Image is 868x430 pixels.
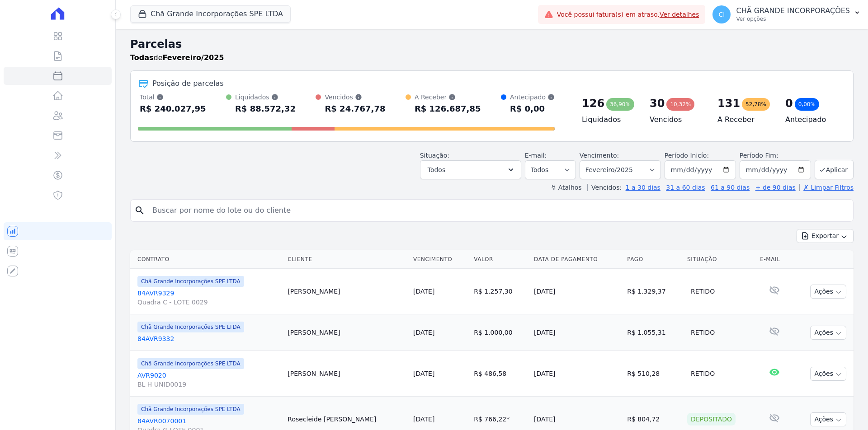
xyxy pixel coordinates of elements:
[413,329,434,336] a: [DATE]
[235,102,296,116] div: R$ 88.572,32
[810,285,846,299] button: Ações
[510,93,555,102] div: Antecipado
[410,250,470,269] th: Vencimento
[684,250,756,269] th: Situação
[510,102,555,116] div: R$ 0,00
[137,298,280,307] span: Quadra C - LOTE 0029
[413,370,434,377] a: [DATE]
[623,269,684,314] td: R$ 1.329,37
[687,285,718,298] div: Retido
[623,314,684,351] td: R$ 1.055,31
[582,114,635,125] h4: Liquidados
[587,184,622,191] label: Vencidos:
[130,36,854,52] h2: Parcelas
[137,380,280,389] span: BL H UNID0019
[711,184,750,191] a: 61 a 90 dias
[815,160,854,179] button: Aplicar
[623,250,684,269] th: Pago
[687,326,718,339] div: Retido
[666,98,694,111] div: 10,32%
[717,96,740,111] div: 131
[623,351,684,397] td: R$ 510,28
[130,5,291,23] button: Chã Grande Incorporações SPE LTDA
[665,152,709,159] label: Período Inicío:
[470,351,530,397] td: R$ 486,58
[756,250,792,269] th: E-mail
[799,184,854,191] a: ✗ Limpar Filtros
[284,351,410,397] td: [PERSON_NAME]
[137,322,244,332] span: Chã Grande Incorporações SPE LTDA
[325,102,385,116] div: R$ 24.767,78
[130,53,154,62] strong: Todas
[660,11,699,18] a: Ver detalhes
[130,52,224,63] p: de
[717,114,771,125] h4: A Receber
[413,288,434,295] a: [DATE]
[420,160,521,179] button: Todos
[755,184,796,191] a: + de 90 dias
[666,184,705,191] a: 31 a 60 dias
[582,96,604,111] div: 126
[650,96,665,111] div: 30
[530,269,623,314] td: [DATE]
[235,93,296,102] div: Liquidados
[736,15,850,23] p: Ver opções
[740,151,811,160] label: Período Fim:
[137,358,244,369] span: Chã Grande Incorporações SPE LTDA
[413,416,434,423] a: [DATE]
[687,367,718,380] div: Retido
[415,93,481,102] div: A Receber
[420,152,449,159] label: Situação:
[284,269,410,314] td: [PERSON_NAME]
[415,102,481,116] div: R$ 126.687,85
[325,93,385,102] div: Vencidos
[580,152,619,159] label: Vencimento:
[606,98,634,111] div: 36,90%
[525,152,547,159] label: E-mail:
[719,11,725,18] span: CI
[130,250,284,269] th: Contrato
[785,96,793,111] div: 0
[137,276,244,287] span: Chã Grande Incorporações SPE LTDA
[736,6,850,15] p: CHÃ GRANDE INCORPORAÇÕES
[284,314,410,351] td: [PERSON_NAME]
[163,53,224,62] strong: Fevereiro/2025
[557,10,699,19] span: Você possui fatura(s) em atraso.
[152,78,224,89] div: Posição de parcelas
[797,229,854,243] button: Exportar
[742,98,770,111] div: 52,78%
[137,404,244,415] span: Chã Grande Incorporações SPE LTDA
[530,250,623,269] th: Data de Pagamento
[551,184,581,191] label: ↯ Atalhos
[705,2,868,27] button: CI CHÃ GRANDE INCORPORAÇÕES Ver opções
[428,164,445,175] span: Todos
[530,314,623,351] td: [DATE]
[137,334,280,343] a: 84AVR9332
[140,93,206,102] div: Total
[810,412,846,426] button: Ações
[470,314,530,351] td: R$ 1.000,00
[795,98,819,111] div: 0,00%
[810,367,846,381] button: Ações
[134,205,145,216] i: search
[137,289,280,307] a: 84AVR9329Quadra C - LOTE 0029
[147,201,849,220] input: Buscar por nome do lote ou do cliente
[530,351,623,397] td: [DATE]
[284,250,410,269] th: Cliente
[140,102,206,116] div: R$ 240.027,95
[137,371,280,389] a: AVR9020BL H UNID0019
[785,114,839,125] h4: Antecipado
[687,413,736,425] div: Depositado
[810,326,846,340] button: Ações
[650,114,703,125] h4: Vencidos
[626,184,660,191] a: 1 a 30 dias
